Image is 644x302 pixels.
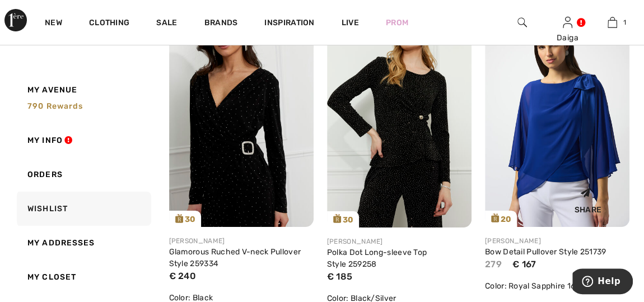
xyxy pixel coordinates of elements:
a: My Addresses [15,226,151,260]
span: 279 [485,259,502,270]
div: Daiga [545,32,590,44]
a: Brands [204,18,238,30]
iframe: Opens a widget where you can find more information [572,268,633,296]
img: joseph-ribkoff-tops-royal-sapphire-163_251739c_2_c5c2_search.jpg [485,10,629,227]
a: Sign In [563,17,572,27]
a: Bow Detail Pullover Style 251739 [485,247,606,257]
div: [PERSON_NAME] [327,236,472,247]
a: 30 [327,10,472,227]
div: Share [554,179,621,219]
a: New [45,18,62,30]
img: frank-lyman-tops-black-silver_259258_2_60dc_search.jpg [327,10,472,227]
span: € 185 [327,271,353,282]
a: Clothing [89,18,129,30]
a: Wishlist [15,192,151,226]
img: frank-lyman-tops-black_259334_3_3d87_search.jpg [169,10,314,227]
a: Polka Dot Long-sleeve Top Style 259258 [327,248,427,269]
a: Live [342,17,359,29]
a: Prom [386,17,408,29]
img: My Info [563,16,572,29]
span: 790 rewards [27,101,83,111]
span: € 167 [512,259,536,270]
img: 1ère Avenue [4,9,27,31]
a: My Info [15,123,151,157]
span: 1 [623,17,626,27]
img: search the website [517,16,527,29]
a: 20 [485,10,629,227]
span: Inspiration [264,18,314,30]
a: Orders [15,157,151,192]
span: My Avenue [27,84,77,96]
a: My Closet [15,260,151,294]
span: € 240 [169,271,197,281]
div: Color: Royal Sapphire 163 [485,280,629,292]
div: [PERSON_NAME] [485,236,629,246]
a: Glamorous Ruched V-neck Pullover Style 259334 [169,247,301,268]
a: Sale [156,18,177,30]
div: [PERSON_NAME] [169,236,314,246]
a: 1 [591,16,635,29]
a: 30 [169,10,314,227]
img: My Bag [608,16,617,29]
